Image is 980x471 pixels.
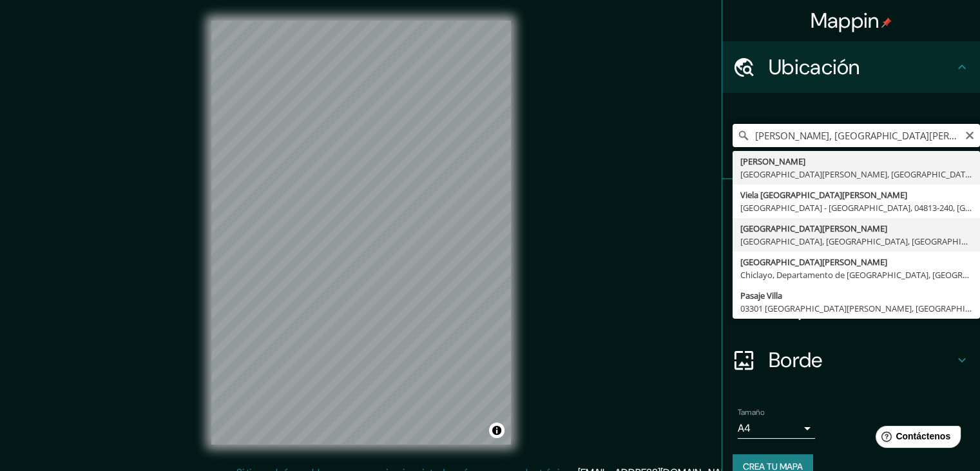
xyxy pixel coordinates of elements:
[740,256,887,268] font: [GEOGRAPHIC_DATA][PERSON_NAME]
[811,7,879,34] font: Mappin
[489,423,504,438] button: Activar o desactivar atribución
[965,128,975,141] button: Claro
[722,179,980,231] div: Patas
[722,334,980,386] div: Borde
[740,168,973,180] font: [GEOGRAPHIC_DATA][PERSON_NAME], [GEOGRAPHIC_DATA]
[722,231,980,283] div: Estilo
[740,189,907,201] font: Viela [GEOGRAPHIC_DATA][PERSON_NAME]
[740,223,887,234] font: [GEOGRAPHIC_DATA][PERSON_NAME]
[740,290,782,301] font: Pasaje Villa
[740,155,805,167] font: [PERSON_NAME]
[722,283,980,334] div: Disposición
[733,124,980,147] input: Elige tu ciudad o zona
[738,418,815,439] div: A4
[881,17,892,28] img: pin-icon.png
[738,421,751,435] font: A4
[211,21,511,445] canvas: Mapa
[738,407,764,417] font: Tamaño
[769,346,823,374] font: Borde
[769,54,860,81] font: Ubicación
[722,41,980,93] div: Ubicación
[865,421,966,457] iframe: Lanzador de widgets de ayuda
